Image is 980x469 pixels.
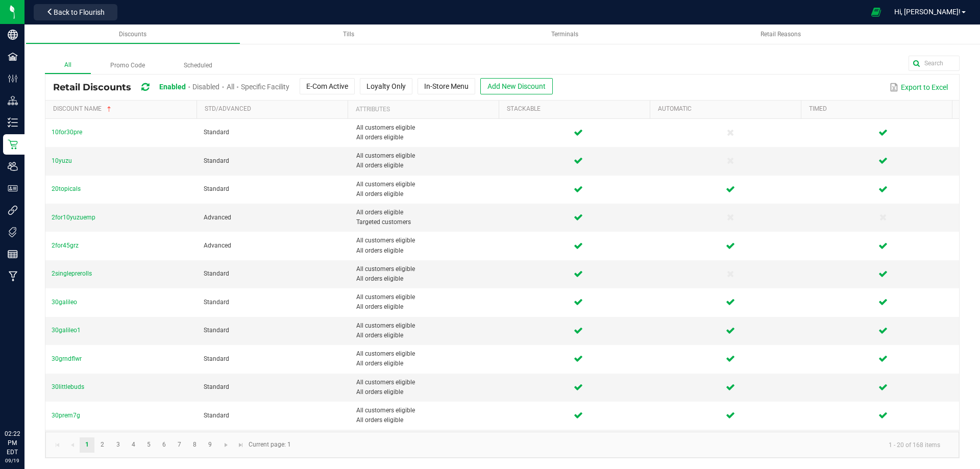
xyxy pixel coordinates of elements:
[5,429,20,457] p: 02:22 PM EDT
[356,349,496,359] span: All customers eligible
[204,355,229,362] span: Standard
[204,214,231,221] span: Advanced
[227,83,234,91] span: All
[507,105,646,113] a: StackableSortable
[300,78,355,94] button: E-Com Active
[222,441,230,449] span: Go to the next page
[343,31,354,38] span: Tills
[8,30,18,40] inline-svg: Company
[8,183,18,193] inline-svg: User Roles
[52,327,81,334] span: 30galileo1
[54,8,105,16] span: Back to Flourish
[52,299,77,306] span: 30galileo
[865,2,888,22] span: Open Ecommerce Menu
[52,412,80,419] span: 30prem7g
[5,457,20,464] p: 09/19
[119,31,146,38] span: Discounts
[356,123,496,133] span: All customers eligible
[418,78,475,94] button: In-Store Menu
[141,437,156,453] a: Page 5
[356,274,496,284] span: All orders eligible
[8,73,18,84] inline-svg: Configuration
[204,299,229,306] span: Standard
[909,56,960,71] input: Search
[356,246,496,256] span: All orders eligible
[8,271,18,281] inline-svg: Manufacturing
[658,105,797,113] a: AutomaticSortable
[126,437,141,453] a: Page 4
[356,292,496,302] span: All customers eligible
[52,242,79,249] span: 2for45grz
[360,78,412,94] button: Loyalty Only
[356,217,496,227] span: Targeted customers
[356,236,496,245] span: All customers eligible
[192,83,219,91] span: Disabled
[91,58,164,73] label: Promo Code
[348,101,499,119] th: Attributes
[204,327,229,334] span: Standard
[204,129,229,136] span: Standard
[172,437,187,453] a: Page 7
[356,180,496,189] span: All customers eligible
[356,151,496,161] span: All customers eligible
[45,432,959,458] kendo-pager: Current page: 1
[52,270,92,277] span: 2singleprerolls
[204,157,229,164] span: Standard
[157,437,171,453] a: Page 6
[809,105,948,113] a: TimedSortable
[204,383,229,390] span: Standard
[105,105,113,113] span: Sortable
[480,78,553,94] button: Add New Discount
[356,189,496,199] span: All orders eligible
[356,331,496,340] span: All orders eligible
[8,249,18,259] inline-svg: Reports
[52,129,82,136] span: 10for30pre
[356,208,496,217] span: All orders eligible
[8,117,18,128] inline-svg: Inventory
[204,242,231,249] span: Advanced
[356,359,496,368] span: All orders eligible
[205,105,344,113] a: Std/AdvancedSortable
[8,52,18,62] inline-svg: Facilities
[164,58,232,73] label: Scheduled
[53,105,192,113] a: Discount NameSortable
[8,161,18,171] inline-svg: Users
[8,139,18,150] inline-svg: Retail
[80,437,94,453] a: Page 1
[356,387,496,397] span: All orders eligible
[204,412,229,419] span: Standard
[356,133,496,142] span: All orders eligible
[52,185,81,192] span: 20topicals
[8,95,18,106] inline-svg: Distribution
[10,387,41,418] iframe: Resource center
[356,302,496,312] span: All orders eligible
[356,406,496,415] span: All customers eligible
[95,437,110,453] a: Page 2
[8,205,18,215] inline-svg: Integrations
[237,441,245,449] span: Go to the last page
[761,31,801,38] span: Retail Reasons
[219,437,234,453] a: Go to the next page
[52,355,82,362] span: 30grndflwr
[234,437,249,453] a: Go to the last page
[894,8,961,16] span: Hi, [PERSON_NAME]!
[52,157,72,164] span: 10yuzu
[551,31,578,38] span: Terminals
[45,57,91,74] label: All
[487,82,546,90] span: Add New Discount
[34,4,117,20] button: Back to Flourish
[297,436,948,453] kendo-pager-info: 1 - 20 of 168 items
[53,78,560,97] div: Retail Discounts
[356,415,496,425] span: All orders eligible
[111,437,126,453] a: Page 3
[356,321,496,331] span: All customers eligible
[356,378,496,387] span: All customers eligible
[204,185,229,192] span: Standard
[887,79,950,96] button: Export to Excel
[241,83,289,91] span: Specific Facility
[356,161,496,170] span: All orders eligible
[187,437,202,453] a: Page 8
[52,383,84,390] span: 30littlebuds
[356,264,496,274] span: All customers eligible
[52,214,95,221] span: 2for10yuzuemp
